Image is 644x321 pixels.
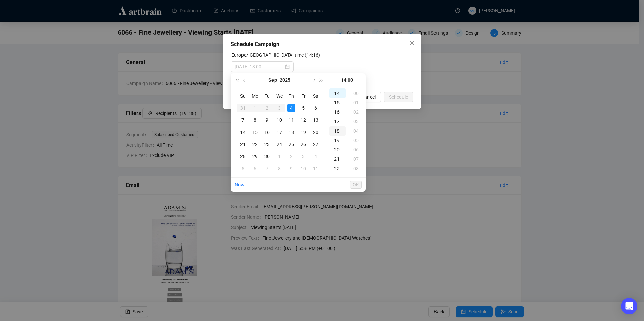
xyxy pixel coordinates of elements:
[273,102,285,114] td: 2025-09-03
[235,182,245,187] a: Now
[312,116,320,124] div: 13
[329,88,346,98] div: 14
[273,90,285,102] th: We
[261,126,273,138] td: 2025-09-16
[249,102,261,114] td: 2025-09-01
[299,116,308,124] div: 12
[349,107,365,117] div: 02
[263,116,271,124] div: 9
[299,128,308,136] div: 19
[356,92,381,102] button: Cancel
[251,116,259,124] div: 8
[237,138,249,150] td: 2025-09-21
[310,73,317,87] button: Next month (PageDown)
[249,138,261,150] td: 2025-09-22
[349,117,365,126] div: 03
[349,145,365,154] div: 06
[263,140,271,148] div: 23
[349,164,365,173] div: 08
[318,73,325,87] button: Next year (Control + right)
[361,93,376,101] span: Cancel
[297,102,310,114] td: 2025-09-05
[261,150,273,163] td: 2025-09-30
[239,152,247,160] div: 28
[297,150,310,163] td: 2025-10-03
[407,38,417,48] button: Close
[312,140,320,148] div: 27
[249,163,261,175] td: 2025-10-06
[310,138,322,150] td: 2025-09-27
[273,150,285,163] td: 2025-10-01
[287,128,295,136] div: 18
[275,152,283,160] div: 1
[329,173,346,183] div: 23
[329,126,346,136] div: 18
[237,102,249,114] td: 2025-08-31
[329,107,346,117] div: 16
[349,126,365,136] div: 04
[285,114,297,126] td: 2025-09-11
[251,140,259,148] div: 22
[287,152,295,160] div: 2
[285,126,297,138] td: 2025-09-18
[275,128,283,136] div: 17
[312,152,320,160] div: 4
[237,163,249,175] td: 2025-10-05
[251,152,259,160] div: 29
[349,98,365,107] div: 01
[297,126,310,138] td: 2025-09-19
[349,173,365,183] div: 09
[285,150,297,163] td: 2025-10-02
[349,88,365,98] div: 00
[273,163,285,175] td: 2025-10-08
[241,73,248,87] button: Previous month (PageUp)
[268,73,277,87] button: Choose a month
[329,117,346,126] div: 17
[299,152,308,160] div: 3
[263,165,271,173] div: 7
[297,114,310,126] td: 2025-09-12
[350,181,362,189] button: OK
[273,138,285,150] td: 2025-09-24
[263,152,271,160] div: 30
[287,104,295,112] div: 4
[299,104,308,112] div: 5
[280,73,290,87] button: Choose a year
[287,140,295,148] div: 25
[249,150,261,163] td: 2025-09-29
[273,126,285,138] td: 2025-09-17
[275,140,283,148] div: 24
[349,136,365,145] div: 05
[329,145,346,154] div: 20
[263,128,271,136] div: 16
[239,140,247,148] div: 21
[239,128,247,136] div: 14
[329,98,346,107] div: 15
[251,128,259,136] div: 15
[310,102,322,114] td: 2025-09-06
[310,126,322,138] td: 2025-09-20
[261,102,273,114] td: 2025-09-02
[275,165,283,173] div: 8
[263,104,271,112] div: 2
[237,150,249,163] td: 2025-09-28
[287,116,295,124] div: 11
[299,165,308,173] div: 10
[231,52,320,58] label: Europe/Dublin time (14:16)
[239,104,247,112] div: 31
[297,163,310,175] td: 2025-10-10
[275,104,283,112] div: 3
[239,165,247,173] div: 5
[261,90,273,102] th: Tu
[312,104,320,112] div: 6
[249,114,261,126] td: 2025-09-08
[310,163,322,175] td: 2025-10-11
[331,73,363,87] div: 14:00
[621,298,637,314] div: Open Intercom Messenger
[273,114,285,126] td: 2025-09-10
[285,163,297,175] td: 2025-10-09
[409,40,415,46] span: close
[235,63,284,70] input: Select date
[329,154,346,164] div: 21
[312,165,320,173] div: 11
